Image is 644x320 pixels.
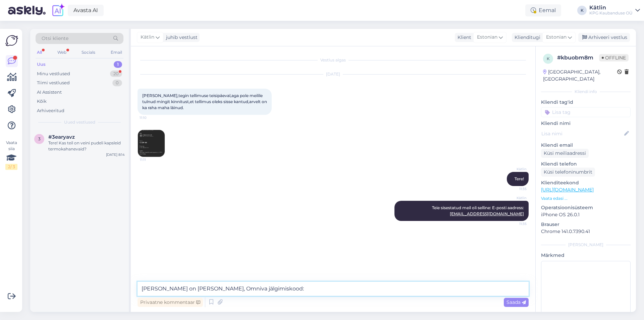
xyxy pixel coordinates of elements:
[51,3,65,17] img: explore-ai
[68,5,104,16] a: Avasta AI
[543,68,617,83] div: [GEOGRAPHIC_DATA], [GEOGRAPHIC_DATA]
[37,61,46,68] div: Uus
[138,298,203,307] div: Privaatne kommentaar
[142,93,268,110] span: [PERSON_NAME],tegin tellimuse teisipäeval,aga pole meilile tulnud mingit kinnitust,et tellimus ol...
[541,142,631,149] p: Kliendi email
[37,107,64,114] div: Arhiveeritud
[455,34,471,41] div: Klient
[541,107,631,117] input: Lisa tag
[541,195,631,201] p: Vaata edasi ...
[578,33,630,42] div: Arhiveeri vestlus
[48,140,125,152] div: Tere! Kas teil on veini pudeli kapsleid termokahanevaid?
[546,34,567,41] span: Estonian
[477,34,497,41] span: Estonian
[56,48,68,57] div: Web
[432,205,524,216] span: Teie sisestatud meil oli selline: E-posti aadress:
[138,71,529,77] div: [DATE]
[110,71,122,77] div: 20
[515,176,524,181] span: Tere!
[37,98,47,105] div: Kõik
[80,48,97,57] div: Socials
[541,242,631,248] div: [PERSON_NAME]
[501,221,527,226] span: 11:35
[541,149,589,158] div: Küsi meiliaadressi
[589,5,640,16] a: KätlinKPG Kaubanduse OÜ
[577,6,587,15] div: K
[112,80,122,86] div: 0
[541,221,631,228] p: Brauser
[141,34,154,41] span: Kätlin
[138,282,529,296] textarea: [PERSON_NAME] on [PERSON_NAME], Omniva jälgimiskood:
[5,164,17,170] div: 2 / 3
[541,187,594,193] a: [URL][DOMAIN_NAME]
[512,34,540,41] div: Klienditugi
[541,161,631,168] p: Kliendi telefon
[541,120,631,127] p: Kliendi nimi
[557,54,599,62] div: # kbuobm8m
[37,80,70,86] div: Tiimi vestlused
[37,71,70,77] div: Minu vestlused
[140,157,165,162] span: 11:11
[138,130,165,157] img: Attachment
[501,186,527,191] span: 11:35
[140,115,165,120] span: 11:10
[114,61,122,68] div: 1
[541,204,631,211] p: Operatsioonisüsteem
[506,299,526,305] span: Saada
[450,211,524,216] a: [EMAIL_ADDRESS][DOMAIN_NAME]
[64,119,95,125] span: Uued vestlused
[106,152,125,157] div: [DATE] 8:14
[541,179,631,186] p: Klienditeekond
[501,167,527,172] span: Kätlin
[547,56,550,61] span: k
[541,89,631,95] div: Kliendi info
[541,252,631,259] p: Märkmed
[541,211,631,218] p: iPhone OS 26.0.1
[37,89,62,96] div: AI Assistent
[138,57,529,63] div: Vestlus algas
[5,140,17,170] div: Vaata siia
[599,54,629,61] span: Offline
[589,10,633,16] div: KPG Kaubanduse OÜ
[42,35,68,42] span: Otsi kliente
[36,48,43,57] div: All
[541,228,631,235] p: Chrome 141.0.7390.41
[38,136,41,141] span: 3
[48,134,75,140] span: #3earyavz
[589,5,633,10] div: Kätlin
[109,48,123,57] div: Email
[541,130,623,137] input: Lisa nimi
[541,99,631,106] p: Kliendi tag'id
[501,195,527,200] span: Kätlin
[525,4,561,16] div: Eemal
[163,34,198,41] div: juhib vestlust
[5,34,18,47] img: Askly Logo
[541,168,595,177] div: Küsi telefoninumbrit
